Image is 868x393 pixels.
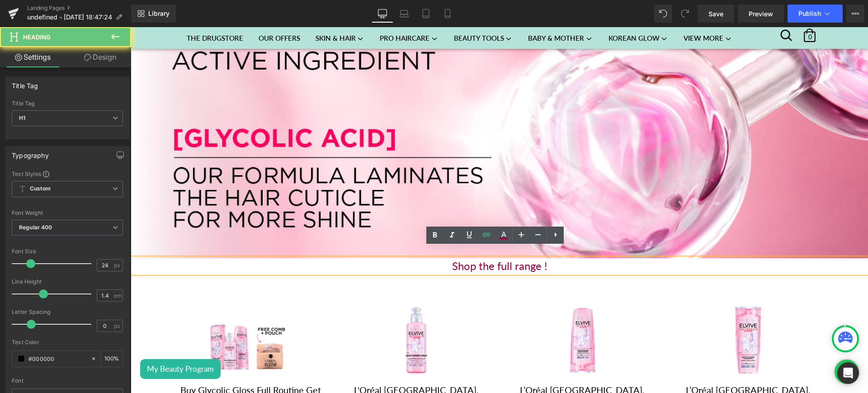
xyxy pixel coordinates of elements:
button: Publish [788,5,843,23]
span: Library [148,9,170,18]
div: Line Height [12,279,123,285]
div: Font Size [12,248,123,255]
div: Text Styles [12,170,123,177]
img: Buy Glycolic Gloss Full Routine Get Comb Pouch [75,269,164,357]
div: Letter Spacing [12,309,123,315]
div: Font [12,378,123,384]
span: undefined - [DATE] 18:47:24 [27,14,112,21]
span: em [114,293,122,298]
span: Publish [798,10,821,17]
span: px [114,262,122,268]
img: L'Oréal Paris, Elvive, Glycolic Gloss Leave-in, Hair Combing Cream, 2% [Gloss Complex] with glyco... [241,269,330,357]
div: Font Weight [12,210,123,216]
a: New Library [131,5,176,23]
b: Regular 400 [19,224,52,231]
a: Buy Glycolic Gloss Full Routine Get Comb Pouch [46,357,194,379]
div: Open Intercom Messenger [837,362,859,384]
a: 0 [670,0,688,9]
button: Undo [654,5,672,23]
img: L’Oréal Paris, Elvive, Glycolic Gloss Conditioner, Our 1st at home glossing treatment, 5% [Gloss ... [407,269,496,357]
div: Text Color [12,339,123,346]
img: L’Oréal Paris, Elvive, Glycolic Gloss Shampoo, Our First at-home glossing treatment, 3% [Gloss Co... [573,269,662,357]
div: Title Tag [12,100,123,107]
span: 0 [670,7,689,13]
a: Design [67,47,133,67]
a: Landing Pages [27,5,131,12]
a: Desktop [372,5,393,23]
a: Preview [738,5,784,23]
a: Mobile [437,5,458,23]
button: More [846,5,864,23]
span: Save [708,9,723,19]
button: My Beauty Program [9,332,90,352]
input: Color [28,354,86,364]
a: Shop the full range ! [321,232,416,245]
span: Heading [23,33,51,41]
a: Laptop [393,5,415,23]
span: Preview [749,9,773,19]
b: Custom [30,185,51,193]
div: Typography [12,147,49,159]
button: Redo [676,5,694,23]
a: Tablet [415,5,437,23]
div: Title Tag [12,77,38,90]
div: % [101,351,123,367]
b: H1 [19,114,25,121]
span: px [114,323,122,329]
